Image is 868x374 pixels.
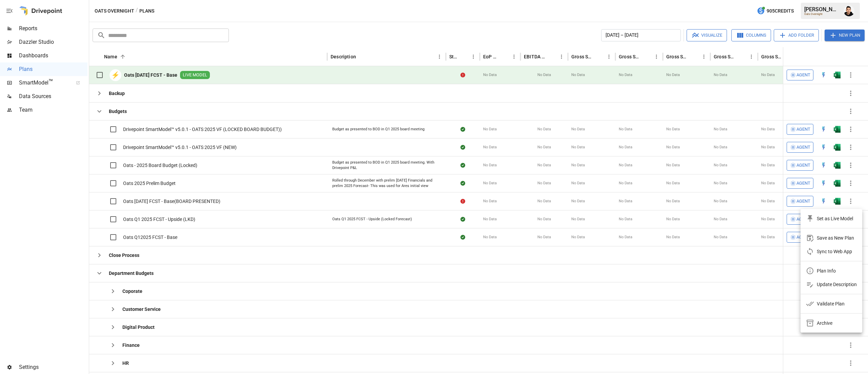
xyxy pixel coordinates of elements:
[817,280,857,288] div: Update Description
[817,247,852,256] div: Sync to Web App
[817,214,853,223] div: Set as Live Model
[817,267,836,275] div: Plan Info
[817,234,854,242] div: Save as New Plan
[817,319,832,327] div: Archive
[817,300,845,308] div: Validate Plan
